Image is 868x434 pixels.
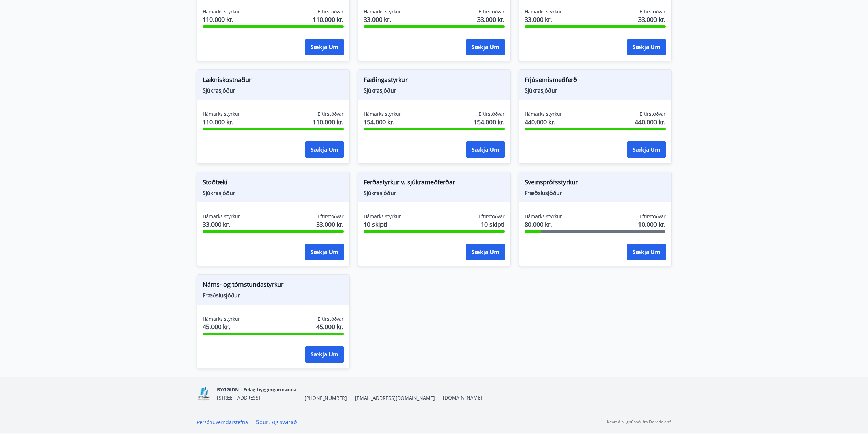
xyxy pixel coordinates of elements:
span: Hámarks styrkur [525,111,562,117]
span: Eftirstöðvar [479,213,505,220]
span: Fræðslusjóður [203,292,344,299]
span: 33.000 kr. [203,220,240,229]
a: Persónuverndarstefna [197,419,248,425]
span: [EMAIL_ADDRESS][DOMAIN_NAME] [355,395,435,402]
button: Sækja um [305,141,344,158]
button: Sækja um [627,244,666,260]
span: Eftirstöðvar [639,8,666,15]
span: 110.000 kr. [203,15,240,24]
span: 10.000 kr. [638,220,666,229]
span: Hámarks styrkur [203,8,240,15]
span: 10 skipti [481,220,505,229]
span: Ferðastyrkur v. sjúkrameðferðar [364,178,505,189]
button: Sækja um [305,244,344,260]
span: 45.000 kr. [316,322,344,331]
span: [STREET_ADDRESS] [217,394,260,401]
span: Eftirstöðvar [318,8,344,15]
span: Stoðtæki [203,178,344,189]
span: Hámarks styrkur [364,111,401,117]
span: 110.000 kr. [313,117,344,126]
a: Spurt og svarað [256,418,297,426]
span: [PHONE_NUMBER] [305,395,347,402]
span: 33.000 kr. [525,15,562,24]
span: Náms- og tómstundastyrkur [203,280,344,292]
span: 440.000 kr. [635,117,666,126]
span: Eftirstöðvar [639,111,666,117]
button: Sækja um [305,346,344,363]
button: Sækja um [466,244,505,260]
p: Keyrt á hugbúnaði frá Dorado ehf. [607,419,672,425]
span: Eftirstöðvar [479,111,505,117]
span: 45.000 kr. [203,322,240,331]
button: Sækja um [627,39,666,55]
span: Hámarks styrkur [364,8,401,15]
span: Hámarks styrkur [203,213,240,220]
img: BKlGVmlTW1Qrz68WFGMFQUcXHWdQd7yePWMkvn3i.png [197,386,211,401]
button: Sækja um [466,39,505,55]
button: Sækja um [466,141,505,158]
span: Fræðslusjóður [525,189,666,197]
span: Sjúkrasjóður [525,87,666,94]
a: [DOMAIN_NAME] [443,394,482,401]
span: Eftirstöðvar [479,8,505,15]
span: Hámarks styrkur [203,111,240,117]
span: Sjúkrasjóður [364,87,505,94]
button: Sækja um [305,39,344,55]
span: Eftirstöðvar [318,111,344,117]
span: 110.000 kr. [203,117,240,126]
span: Eftirstöðvar [318,213,344,220]
span: 440.000 kr. [525,117,562,126]
span: 33.000 kr. [364,15,401,24]
span: 33.000 kr. [638,15,666,24]
button: Sækja um [627,141,666,158]
span: Lækniskostnaður [203,75,344,87]
span: Eftirstöðvar [639,213,666,220]
span: Sveinsprófsstyrkur [525,178,666,189]
span: 33.000 kr. [316,220,344,229]
span: 154.000 kr. [364,117,401,126]
span: 80.000 kr. [525,220,562,229]
span: Sjúkrasjóður [364,189,505,197]
span: Eftirstöðvar [318,316,344,322]
span: 154.000 kr. [474,117,505,126]
span: 33.000 kr. [477,15,505,24]
span: Fæðingastyrkur [364,75,505,87]
span: Sjúkrasjóður [203,87,344,94]
span: 110.000 kr. [313,15,344,24]
span: Frjósemismeðferð [525,75,666,87]
span: Hámarks styrkur [364,213,401,220]
span: Hámarks styrkur [525,213,562,220]
span: Hámarks styrkur [525,8,562,15]
span: 10 skipti [364,220,401,229]
span: BYGGIÐN - Félag byggingarmanna [217,386,296,393]
span: Hámarks styrkur [203,316,240,322]
span: Sjúkrasjóður [203,189,344,197]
